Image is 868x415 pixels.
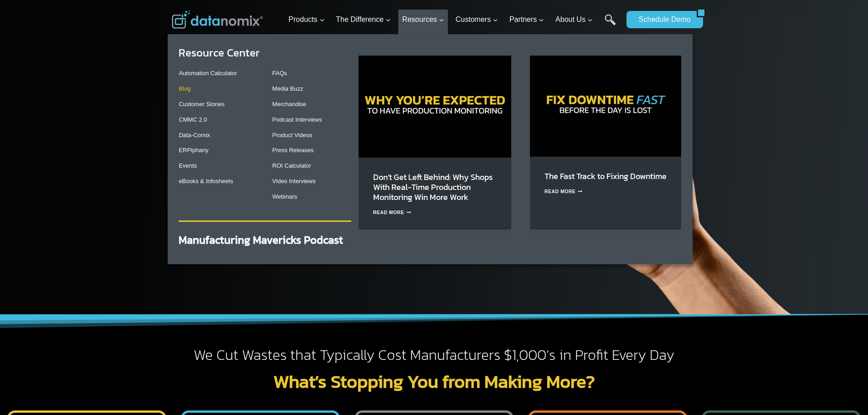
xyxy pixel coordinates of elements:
[205,38,246,46] span: Phone number
[373,171,493,203] a: Don’t Get Left Behind: Why Shops With Real-Time Production Monitoring Win More Work
[179,178,233,184] a: eBooks & Infosheets
[205,113,240,121] span: State/Region
[456,14,498,26] span: Customers
[359,56,511,157] img: Don’t Get Left Behind: Why Shops With Real-Time Production Monitoring Win More Work
[627,11,697,28] a: Schedule Demo
[544,170,667,182] a: The Fast Track to Fixing Downtime
[172,372,697,390] h2: What’s Stopping You from Making More?
[272,101,306,108] a: Merchandise
[272,178,316,184] a: Video Interviews
[272,162,311,169] a: ROI Calculator
[272,193,298,200] a: Webinars
[179,232,343,248] a: Manufacturing Mavericks Podcast
[288,14,324,26] span: Products
[205,0,234,9] span: Last Name
[172,346,697,365] h2: We Cut Wastes that Typically Cost Manufacturers $1,000’s in Profit Every Day
[605,14,616,35] a: Search
[530,56,681,156] img: Tackle downtime in real time. See how Datanomix Fast Track gives manufacturers instant visibility...
[272,147,314,154] a: Press Releases
[402,14,444,26] span: Resources
[172,10,263,29] img: Datanomix
[272,116,322,123] a: Podcast Interviews
[179,132,210,138] a: Data-Comix
[179,162,197,169] a: Events
[272,85,303,92] a: Media Buzz
[5,254,151,410] iframe: Popup CTA
[373,210,411,215] a: Read More
[272,70,288,77] a: FAQs
[544,189,583,194] a: Read More
[179,45,260,61] a: Resource Center
[179,85,190,92] a: Blog
[179,147,208,154] a: ERPiphany
[272,132,313,138] a: Product Videos
[102,203,116,210] a: Terms
[285,5,622,35] nav: Primary Navigation
[555,14,593,26] span: About Us
[179,116,207,123] a: CMMC 2.0
[179,101,224,108] a: Customer Stories
[179,70,237,77] a: Automation Calculator
[509,14,544,26] span: Partners
[336,14,391,26] span: The Difference
[124,203,154,210] a: Privacy Policy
